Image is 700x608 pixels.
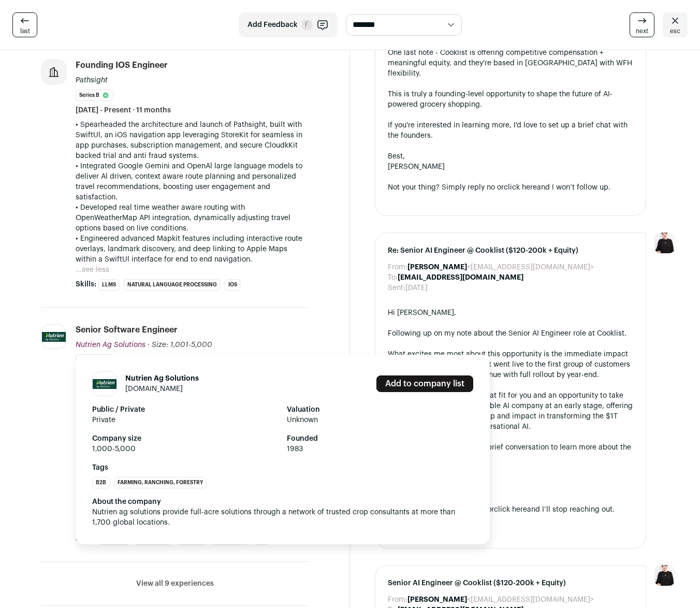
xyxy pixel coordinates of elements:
[76,120,308,161] p: • Spearheaded the architecture and launch of Pathsight, built with SwiftUl, an iOS navigation app...
[407,264,467,271] b: [PERSON_NAME]
[388,308,633,318] div: Hi [PERSON_NAME],
[136,578,214,589] button: View all 9 experiences
[114,477,207,488] li: Farming, Ranching, Forestry
[93,379,116,389] img: fb74f60e872aad64df3d16688d009023725eee670100394f7e0411d4f4edd90f.jpg
[388,120,633,141] div: If you're interested in learning more, I'd love to set up a brief chat with the founders.
[388,262,407,272] dt: From:
[398,274,523,281] b: [EMAIL_ADDRESS][DOMAIN_NAME]
[405,283,428,293] dd: [DATE]
[125,373,199,384] h1: Nutrien Ag Solutions
[388,283,405,293] dt: Sent:
[92,404,279,415] strong: Public / Private
[388,390,633,432] div: I think this role could be a great fit for you and an opportunity to take on a founding role at a...
[42,60,66,84] img: company-logo-placeholder-414d4e2ec0e2ddebbe968bf319fdfe5acfe0c9b87f798d344e800bc9a89632a0.png
[388,595,407,605] dt: From:
[92,415,279,425] span: Private
[76,202,308,234] p: • Developed real time weather aware routing with OpenWeatherMap API integration, dynamically adju...
[148,341,212,349] span: · Size: 1,001-5,000
[663,12,688,37] a: esc
[12,12,37,37] a: last
[239,12,338,37] button: Add Feedback F
[407,596,467,603] b: [PERSON_NAME]
[388,578,633,588] span: Senior AI Engineer @ Cooklist ($120-200k + Equity)
[407,595,594,605] dd: <[EMAIL_ADDRESS][DOMAIN_NAME]>
[76,324,178,336] div: Senior Software Engineer
[76,161,308,202] p: • Integrated Google Gemini and OpenAl large language models to deliver Al driven, context aware r...
[388,504,633,515] div: Not interested? Let me know or and I’ll stop reaching out.
[76,265,109,275] button: ...see less
[76,234,308,265] p: • Engineered advanced Mapkit features including interactive route overlays, landmark discovery, a...
[654,565,675,586] img: 9240684-medium_jpg
[388,151,633,162] div: Best,
[388,48,633,79] div: One last note - Cooklist is offering competitive compensation + meaningful equity, and they're ba...
[247,20,298,30] span: Add Feedback
[92,462,473,473] strong: Tags
[76,77,108,84] span: Pathsight
[654,233,675,253] img: 9240684-medium_jpg
[388,89,633,110] div: This is truly a founding-level opportunity to shape the future of AI-powered grocery shopping.
[388,162,633,172] div: [PERSON_NAME]
[504,184,537,191] a: click here
[76,60,168,71] div: Founding iOS Engineer
[92,477,110,488] li: B2B
[388,182,633,193] div: Not your thing? Simply reply no or and I won’t follow up.
[388,349,633,380] div: What excites me most about this opportunity is the immediate impact you'll have - their AI Agent ...
[92,444,279,454] span: 1,000-5,000
[388,484,633,494] div: [PERSON_NAME]
[125,385,183,393] a: [DOMAIN_NAME]
[287,433,473,444] strong: Founded
[92,433,279,444] strong: Company size
[76,341,145,349] span: Nutrien Ag Solutions
[388,245,633,256] span: Re: Senior AI Engineer @ Cooklist ($120-200k + Equity)
[407,262,594,272] dd: <[EMAIL_ADDRESS][DOMAIN_NAME]>
[636,27,648,35] span: next
[376,375,473,392] a: Add to company list
[20,27,30,35] span: last
[302,20,312,30] span: F
[92,509,457,526] span: Nutrien ag solutions provide full-acre solutions through a network of trusted crop consultants at...
[76,90,113,101] li: Series B
[388,473,633,484] div: Best,
[630,12,654,37] a: next
[92,497,473,507] div: About the company
[388,442,633,463] div: Would you be interested in a brief conversation to learn more about the role?
[494,506,527,513] a: click here
[287,415,473,425] span: Unknown
[98,279,120,291] li: LLMs
[124,279,221,291] li: Natural Language Processing
[76,279,96,289] span: Skills:
[388,328,633,339] div: Following up on my note about the Senior AI Engineer role at Cooklist.
[76,105,171,115] span: [DATE] - Present · 11 months
[42,332,66,342] img: fb74f60e872aad64df3d16688d009023725eee670100394f7e0411d4f4edd90f.jpg
[670,27,680,35] span: esc
[287,404,473,415] strong: Valuation
[388,272,398,283] dt: To:
[287,444,473,454] span: 1983
[225,279,241,291] li: iOS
